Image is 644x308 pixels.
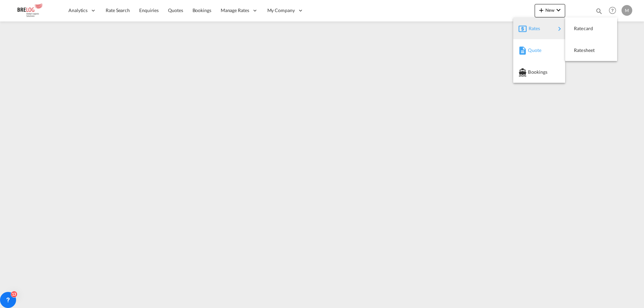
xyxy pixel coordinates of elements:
span: Rates [529,22,537,35]
span: Quote [528,44,535,57]
button: Bookings [513,61,565,83]
div: Bookings [519,64,560,80]
span: Bookings [528,65,535,79]
button: Quote [513,39,565,61]
div: Quote [519,42,560,59]
md-icon: icon-chevron-right [555,25,563,33]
